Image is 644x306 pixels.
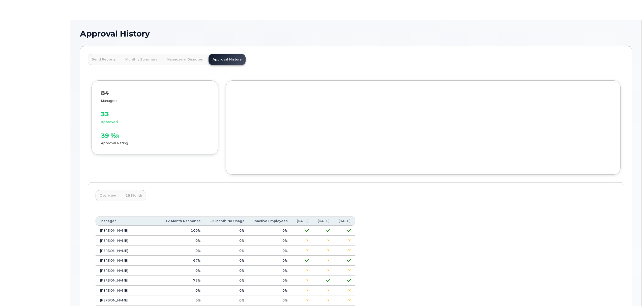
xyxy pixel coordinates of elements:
th: Manager [96,217,161,226]
th: Inactive Employees [249,217,292,226]
th: 12 Month No Usage [205,217,249,226]
i: No response [327,240,330,241]
th: [DATE] [334,217,355,226]
td: 0% [161,266,205,276]
a: 18 Month [122,190,146,201]
td: [PERSON_NAME] [96,276,161,286]
a: Send Reports [88,54,120,65]
a: Approval History [209,54,246,65]
td: 0% [205,246,249,256]
td: 0% [249,236,292,246]
td: 0% [249,246,292,256]
i: No response [348,290,351,291]
i: No response [306,240,309,241]
td: 0% [249,286,292,296]
td: 0% [249,256,292,266]
div: 39 % [101,132,209,139]
td: [PERSON_NAME] [96,256,161,266]
td: 0% [205,286,249,296]
td: [PERSON_NAME] [96,266,161,276]
td: 0% [161,286,205,296]
td: [PERSON_NAME] [96,236,161,246]
td: 0% [249,295,292,305]
div: Approved [101,119,209,124]
i: No response [306,281,309,281]
i: Approved [347,231,351,231]
i: Approved [326,231,330,231]
div: Approval Rating [101,141,209,145]
a: Managerial Disputes [163,54,207,65]
td: 67% [161,256,205,266]
th: [DATE] [313,217,334,226]
td: 0% [205,226,249,236]
td: 0% [161,236,205,246]
h1: Approval History [80,29,632,38]
i: No response [348,240,351,241]
div: 33 [101,111,209,117]
td: [PERSON_NAME] [96,246,161,256]
td: 0% [205,266,249,276]
td: [PERSON_NAME] [96,226,161,236]
td: 100% [161,226,205,236]
td: 0% [249,266,292,276]
a: Overview [96,190,120,201]
a: Monthly Summary [121,54,161,65]
i: No response [327,290,330,291]
td: [PERSON_NAME] [96,295,161,305]
td: 0% [161,295,205,305]
div: 84 [101,90,209,96]
i: No response [306,290,309,291]
div: Managers [101,98,209,103]
td: [PERSON_NAME] [96,286,161,296]
i: Approved [305,231,309,231]
td: 0% [249,226,292,236]
i: Approved [326,281,330,281]
td: 73% [161,276,205,286]
td: 0% [205,236,249,246]
td: 0% [249,276,292,286]
td: 0% [205,295,249,305]
th: 12 Month Response [161,217,205,226]
th: [DATE] [292,217,313,226]
td: 0% [161,246,205,256]
td: 0% [205,276,249,286]
i: Approved [347,281,351,281]
td: 0% [205,256,249,266]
